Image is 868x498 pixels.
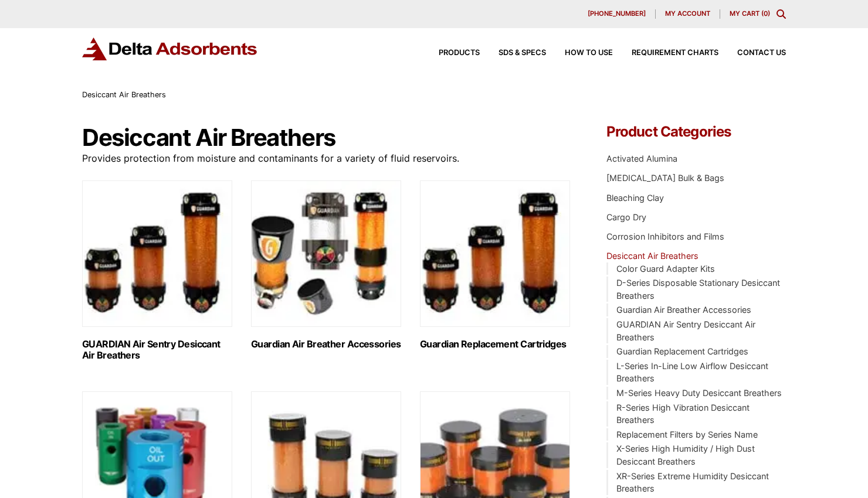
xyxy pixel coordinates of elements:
a: D-Series Disposable Stationary Desiccant Breathers [616,278,780,301]
a: GUARDIAN Air Sentry Desiccant Air Breathers [616,319,755,342]
a: Guardian Replacement Cartridges [616,346,748,356]
span: Contact Us [737,49,786,57]
a: [PHONE_NUMBER] [578,9,656,19]
span: Desiccant Air Breathers [82,90,166,99]
img: GUARDIAN Air Sentry Desiccant Air Breathers [82,180,232,327]
span: How to Use [565,49,613,57]
a: X-Series High Humidity / High Dust Desiccant Breathers [616,444,755,466]
h4: Product Categories [606,125,786,139]
a: Bleaching Clay [606,193,664,203]
a: My account [656,9,720,19]
a: Requirement Charts [613,49,718,57]
a: R-Series High Vibration Desiccant Breathers [616,403,750,425]
div: Toggle Modal Content [777,9,786,19]
img: Delta Adsorbents [82,37,258,60]
a: Corrosion Inhibitors and Films [606,231,724,241]
span: SDS & SPECS [499,49,546,57]
a: Guardian Air Breather Accessories [616,305,751,315]
span: Products [439,49,480,57]
a: Color Guard Adapter Kits [616,264,715,274]
h2: Guardian Air Breather Accessories [251,339,401,350]
a: Activated Alumina [606,154,677,163]
a: Visit product category GUARDIAN Air Sentry Desiccant Air Breathers [82,180,232,361]
span: [PHONE_NUMBER] [588,11,646,17]
a: Cargo Dry [606,212,646,222]
img: Guardian Replacement Cartridges [420,180,570,327]
a: Desiccant Air Breathers [606,251,699,261]
img: Guardian Air Breather Accessories [251,180,401,327]
a: L-Series In-Line Low Airflow Desiccant Breathers [616,361,768,384]
a: Contact Us [718,49,786,57]
span: 0 [764,9,768,18]
a: Visit product category Guardian Air Breather Accessories [251,180,401,350]
a: SDS & SPECS [480,49,546,57]
h2: Guardian Replacement Cartridges [420,339,570,350]
h2: GUARDIAN Air Sentry Desiccant Air Breathers [82,339,232,361]
span: My account [665,11,710,17]
a: [MEDICAL_DATA] Bulk & Bags [606,173,724,183]
h1: Desiccant Air Breathers [82,125,571,151]
a: Visit product category Guardian Replacement Cartridges [420,180,570,350]
a: My Cart (0) [730,9,770,18]
a: Replacement Filters by Series Name [616,429,758,439]
span: Requirement Charts [632,49,718,57]
a: XR-Series Extreme Humidity Desiccant Breathers [616,471,769,494]
a: Products [420,49,480,57]
a: M-Series Heavy Duty Desiccant Breathers [616,388,782,398]
a: How to Use [546,49,613,57]
p: Provides protection from moisture and contaminants for a variety of fluid reservoirs. [82,151,571,166]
